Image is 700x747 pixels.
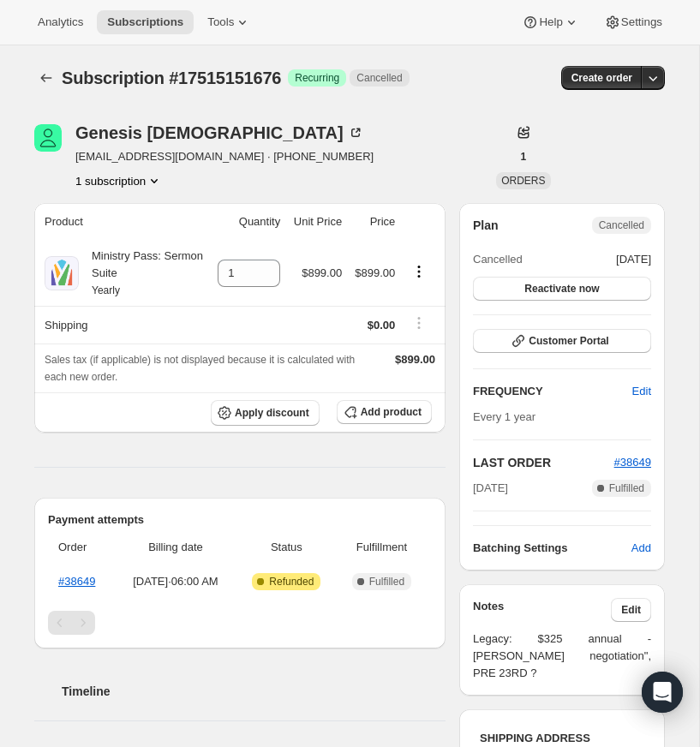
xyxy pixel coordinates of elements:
small: Yearly [92,284,120,296]
span: [DATE] · 06:00 AM [120,573,231,590]
button: 1 [511,145,537,169]
th: Price [347,203,400,241]
th: Product [34,203,209,241]
span: Refunded [269,575,314,589]
button: Customer Portal [473,329,651,353]
button: Subscriptions [34,66,58,90]
span: $899.00 [302,266,342,279]
span: Help [539,15,562,29]
h2: Payment attempts [48,511,432,529]
button: Edit [622,378,661,405]
span: Customer Portal [529,334,608,348]
span: Add product [361,405,422,419]
h3: SHIPPING ADDRESS [480,730,644,747]
button: Add [621,535,661,562]
span: $899.00 [395,353,435,366]
span: Fulfilled [609,481,644,495]
div: Open Intercom Messenger [642,672,683,713]
span: Cancelled [356,71,402,85]
h2: Timeline [62,683,446,700]
span: Reactivate now [524,282,599,296]
span: Tools [207,15,234,29]
span: Billing date [120,539,231,556]
button: Add product [337,400,432,424]
h3: Notes [473,598,611,622]
button: Create order [561,66,643,90]
a: #38649 [614,456,651,469]
div: Ministry Pass: Sermon Suite [79,248,204,299]
th: Shipping [34,306,209,344]
h2: LAST ORDER [473,454,614,471]
span: 1 [521,150,527,164]
span: [DATE] [473,480,508,497]
button: Tools [197,10,261,34]
span: Fulfillment [342,539,422,556]
span: Cancelled [473,251,523,268]
button: Edit [611,598,651,622]
h2: FREQUENCY [473,383,632,400]
span: Subscription #17515151676 [62,69,281,87]
button: Product actions [405,262,433,281]
button: Shipping actions [405,314,433,332]
span: Sales tax (if applicable) is not displayed because it is calculated with each new order. [45,354,355,383]
span: [DATE] [616,251,651,268]
span: $899.00 [355,266,395,279]
h2: Plan [473,217,499,234]
span: Status [242,539,332,556]
th: Unit Price [285,203,347,241]
span: $0.00 [368,319,396,332]
span: Legacy: $325 annual - [PERSON_NAME] negotiation", PRE 23RD ? [473,630,651,682]
span: Fulfilled [369,575,404,589]
button: Settings [594,10,673,34]
span: Recurring [295,71,339,85]
th: Order [48,529,115,566]
a: #38649 [58,575,95,588]
nav: Pagination [48,611,432,635]
span: Edit [621,603,641,617]
span: Cancelled [599,218,644,232]
button: Subscriptions [97,10,194,34]
span: Every 1 year [473,410,535,423]
span: Apply discount [235,406,309,420]
span: [EMAIL_ADDRESS][DOMAIN_NAME] · [PHONE_NUMBER] [75,148,374,165]
h6: Batching Settings [473,540,631,557]
span: Genesis Church [34,124,62,152]
button: Help [512,10,589,34]
button: #38649 [614,454,651,471]
div: Genesis [DEMOGRAPHIC_DATA] [75,124,364,141]
span: Analytics [38,15,83,29]
th: Quantity [209,203,286,241]
img: product img [45,256,79,290]
button: Reactivate now [473,277,651,301]
span: ORDERS [501,175,545,187]
span: Create order [571,71,632,85]
button: Analytics [27,10,93,34]
span: Subscriptions [107,15,183,29]
span: Add [631,540,651,557]
button: Product actions [75,172,163,189]
button: Apply discount [211,400,320,426]
span: Settings [621,15,662,29]
span: Edit [632,383,651,400]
